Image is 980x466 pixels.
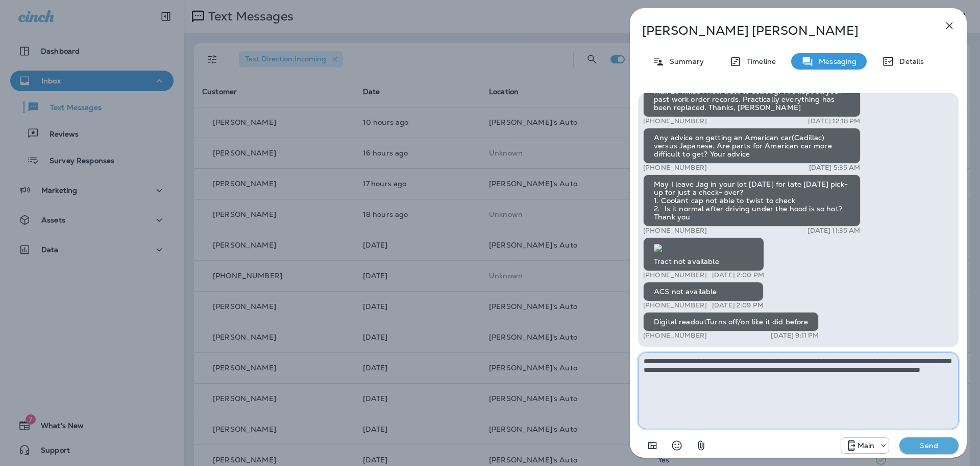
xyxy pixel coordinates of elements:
img: twilio-download [654,244,662,252]
div: +1 (941) 231-4423 [841,439,889,452]
div: May I leave Jag in your lot [DATE] for late [DATE] pick-up for just a check- over? 1. Coolant cap... [643,174,861,227]
p: [DATE] 2:00 PM [712,271,764,279]
p: Send [908,441,950,450]
div: Tract not available [643,237,764,271]
p: [PERSON_NAME] [PERSON_NAME] [642,24,921,38]
p: [PHONE_NUMBER] [643,271,707,279]
div: Digital readoutTurns off/on like it did before [643,312,819,331]
p: [PHONE_NUMBER] [643,164,707,172]
p: [PHONE_NUMBER] [643,117,707,125]
div: Any advice on getting an American car(Cadillac) versus Japanese. Are parts for American car more ... [643,128,861,164]
p: [DATE] 11:35 AM [807,227,860,235]
button: Send [899,437,959,454]
p: [PHONE_NUMBER] [643,331,707,340]
p: Main [857,441,875,450]
p: Details [894,57,924,65]
p: Timeline [742,57,776,65]
div: That's awesome news. Is Infinity reliable? Only drive max 20 miles . How best to sell Jag? I've k... [643,73,861,117]
p: [DATE] 12:18 PM [808,117,860,125]
button: Add in a premade template [642,435,663,456]
button: Select an emoji [667,435,687,456]
div: ACS not available [643,282,764,301]
p: Summary [665,57,704,65]
p: Messaging [814,57,856,65]
p: [DATE] 5:35 AM [809,164,861,172]
p: [PHONE_NUMBER] [643,227,707,235]
p: [DATE] 9:11 PM [771,331,819,340]
p: [PHONE_NUMBER] [643,301,707,309]
p: [DATE] 2:09 PM [712,301,764,309]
